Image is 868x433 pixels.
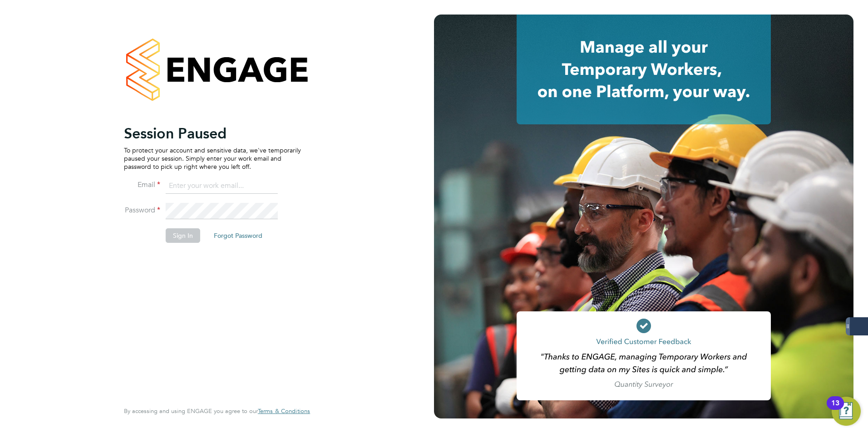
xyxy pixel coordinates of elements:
button: Sign In [166,228,200,243]
span: By accessing and using ENGAGE you agree to our [124,407,310,415]
input: Enter your work email... [166,178,278,194]
label: Password [124,206,160,215]
p: To protect your account and sensitive data, we've temporarily paused your session. Simply enter y... [124,146,301,171]
label: Email [124,180,160,190]
h2: Session Paused [124,124,301,143]
button: Forgot Password [207,228,270,243]
span: Terms & Conditions [258,407,310,415]
a: Terms & Conditions [258,408,310,415]
div: 13 [831,403,839,415]
button: Open Resource Center, 13 new notifications [832,397,861,426]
